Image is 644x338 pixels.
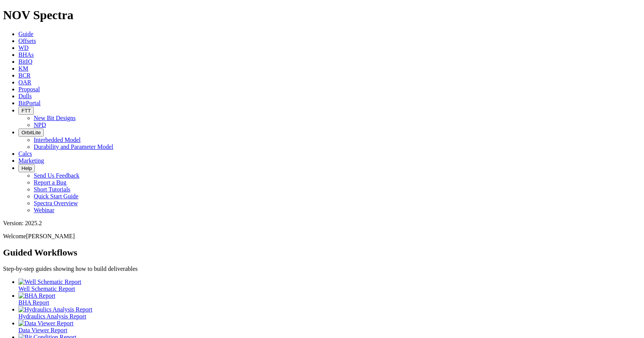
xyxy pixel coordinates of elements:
a: Guide [18,31,33,37]
a: NPD [34,122,46,128]
a: Calcs [18,150,32,157]
a: KM [18,65,28,72]
div: Version: 2025.2 [3,220,641,227]
a: Report a Bug [34,179,66,186]
a: Webinar [34,207,54,213]
span: Well Schematic Report [18,285,75,292]
span: FTT [21,108,31,114]
a: Well Schematic Report Well Schematic Report [18,279,641,292]
a: WD [18,45,29,51]
p: Step-by-step guides showing how to build deliverables [3,265,641,272]
a: Quick Start Guide [34,193,78,200]
p: Welcome [3,233,641,240]
span: BHA Report [18,299,49,306]
button: OrbitLite [18,129,44,137]
a: Spectra Overview [34,200,78,206]
a: Interbedded Model [34,137,80,143]
img: Well Schematic Report [18,279,81,285]
a: Proposal [18,86,40,92]
a: Data Viewer Report Data Viewer Report [18,320,641,333]
img: Hydraulics Analysis Report [18,306,92,313]
button: Help [18,164,35,172]
a: Marketing [18,157,44,164]
a: BHAs [18,51,34,58]
span: Help [21,165,32,171]
h2: Guided Workflows [3,247,641,258]
a: Dulls [18,93,32,99]
a: Short Tutorials [34,186,71,193]
span: OrbitLite [21,130,41,135]
img: Data Viewer Report [18,320,74,327]
a: Hydraulics Analysis Report Hydraulics Analysis Report [18,306,641,320]
a: BitPortal [18,100,41,106]
h1: NOV Spectra [3,8,641,22]
button: FTT [18,107,34,115]
img: BHA Report [18,292,55,299]
a: BCR [18,72,31,79]
a: OAR [18,79,31,86]
span: Data Viewer Report [18,327,67,333]
a: New Bit Designs [34,115,76,121]
span: Hydraulics Analysis Report [18,313,86,320]
a: BHA Report BHA Report [18,292,641,306]
a: Send Us Feedback [34,172,79,179]
span: [PERSON_NAME] [26,233,75,239]
a: Durability and Parameter Model [34,143,113,150]
a: BitIQ [18,58,32,65]
a: Offsets [18,38,36,44]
